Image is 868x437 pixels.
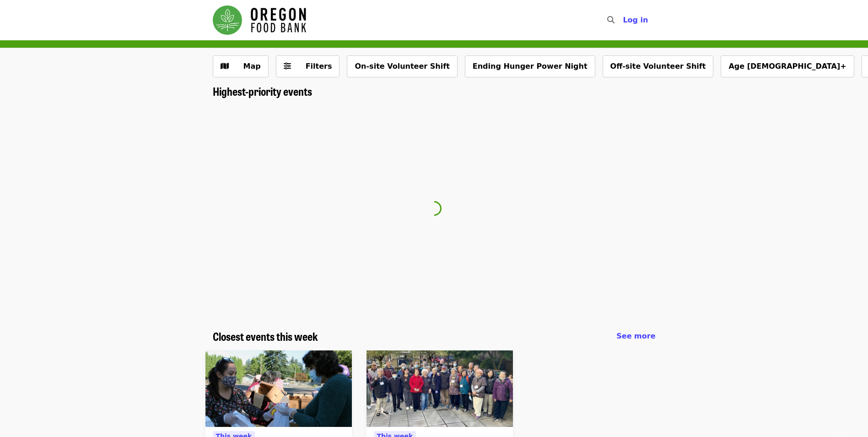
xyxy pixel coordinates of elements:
[213,330,318,343] a: Closest events this week
[213,85,312,98] a: Highest-priority events
[205,85,663,98] div: Highest-priority events
[616,331,655,342] a: See more
[616,332,655,340] span: See more
[276,55,340,77] button: Filters (0 selected)
[465,55,595,77] button: Ending Hunger Power Night
[243,62,261,71] span: Map
[306,62,332,71] span: Filters
[603,55,714,77] button: Off-site Volunteer Shift
[213,328,318,344] span: Closest events this week
[284,62,291,71] i: sliders-h icon
[221,62,229,71] i: map icon
[721,55,854,77] button: Age [DEMOGRAPHIC_DATA]+
[205,330,663,343] div: Closest events this week
[367,350,513,427] img: Clay Street Table Food Pantry- Free Food Market organized by Oregon Food Bank
[607,16,615,24] i: search icon
[213,55,269,77] button: Show map view
[620,9,627,31] input: Search
[623,16,648,24] span: Log in
[213,5,306,35] img: Oregon Food Bank - Home
[213,83,312,99] span: Highest-priority events
[205,350,352,427] img: Beaverton First United Methodist Church - Free Food Market (16+) organized by Oregon Food Bank
[347,55,457,77] button: On-site Volunteer Shift
[615,11,655,29] button: Log in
